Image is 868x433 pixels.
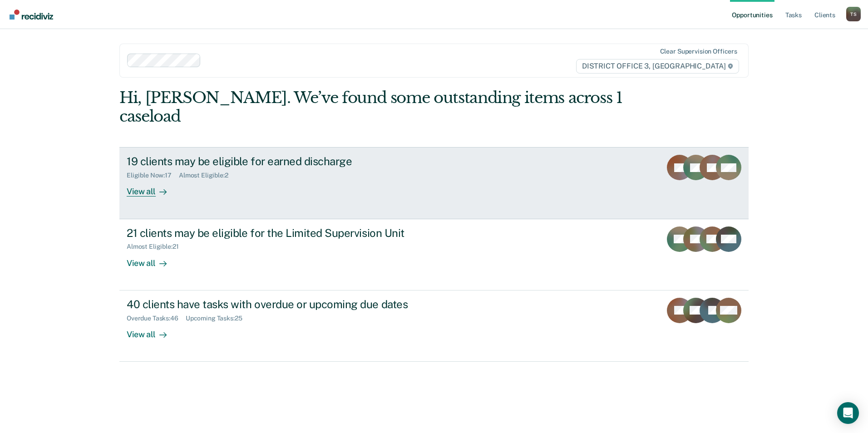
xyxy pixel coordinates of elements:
[119,290,749,362] a: 40 clients have tasks with overdue or upcoming due datesOverdue Tasks:46Upcoming Tasks:25View all
[127,155,445,168] div: 19 clients may be eligible for earned discharge
[127,251,178,268] div: View all
[837,402,859,424] div: Open Intercom Messenger
[127,226,445,240] div: 21 clients may be eligible for the Limited Supervision Unit
[127,322,178,340] div: View all
[179,172,236,179] div: Almost Eligible : 2
[127,172,179,179] div: Eligible Now : 17
[127,179,178,197] div: View all
[186,315,250,322] div: Upcoming Tasks : 25
[119,219,749,290] a: 21 clients may be eligible for the Limited Supervision UnitAlmost Eligible:21View all
[10,10,53,20] img: Recidiviz
[127,315,186,322] div: Overdue Tasks : 46
[127,298,445,311] div: 40 clients have tasks with overdue or upcoming due dates
[846,7,861,21] button: Profile dropdown button
[660,48,737,55] div: Clear supervision officers
[846,7,861,21] div: T S
[119,147,749,219] a: 19 clients may be eligible for earned dischargeEligible Now:17Almost Eligible:2View all
[127,243,186,251] div: Almost Eligible : 21
[119,89,623,126] div: Hi, [PERSON_NAME]. We’ve found some outstanding items across 1 caseload
[576,59,739,74] span: DISTRICT OFFICE 3, [GEOGRAPHIC_DATA]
